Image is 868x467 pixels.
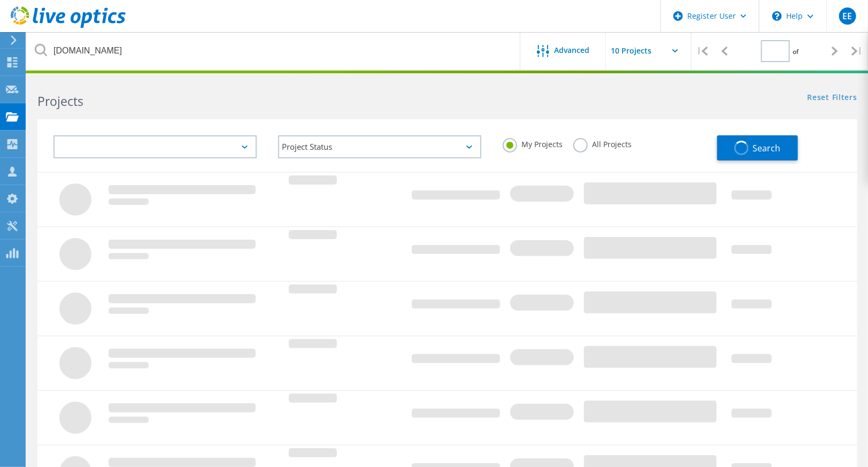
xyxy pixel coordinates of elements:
[573,138,632,148] label: All Projects
[11,22,126,30] a: Live Optics Dashboard
[555,47,590,54] span: Advanced
[808,94,857,103] a: Reset Filters
[846,32,868,70] div: |
[278,135,481,158] div: Project Status
[692,32,713,70] div: |
[503,138,563,148] label: My Projects
[842,12,852,20] span: EE
[772,11,782,21] svg: \n
[37,93,83,110] b: Projects
[753,142,781,154] span: Search
[793,47,798,56] span: of
[717,135,798,160] button: Search
[27,32,521,70] input: Search projects by name, owner, ID, company, etc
